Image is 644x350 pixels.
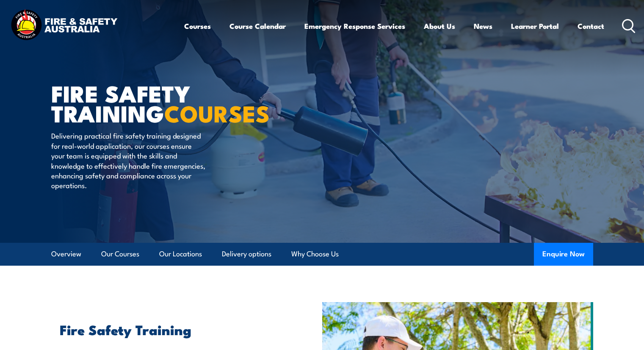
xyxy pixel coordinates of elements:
p: Delivering practical fire safety training designed for real-world application, our courses ensure... [51,131,206,190]
h1: FIRE SAFETY TRAINING [51,83,260,122]
a: Overview [51,243,81,265]
a: Contact [578,15,604,37]
a: Course Calendar [229,15,286,37]
a: Why Choose Us [291,243,339,265]
a: Emergency Response Services [304,15,405,37]
a: Courses [184,15,211,37]
a: Our Locations [159,243,202,265]
a: Learner Portal [511,15,559,37]
a: News [474,15,492,37]
a: Delivery options [222,243,271,265]
button: Enquire Now [534,243,593,266]
a: About Us [424,15,455,37]
a: Our Courses [101,243,139,265]
h2: Fire Safety Training [60,323,283,335]
strong: COURSES [164,95,270,130]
